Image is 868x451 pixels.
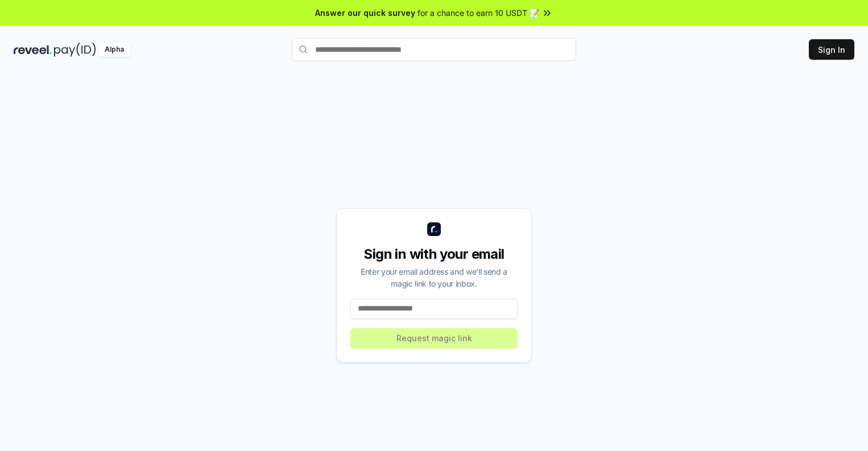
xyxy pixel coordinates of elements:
[98,43,130,57] div: Alpha
[54,43,96,57] img: pay_id
[809,39,854,60] button: Sign In
[350,245,518,263] div: Sign in with your email
[315,7,415,19] span: Answer our quick survey
[350,266,518,289] div: Enter your email address and we’ll send a magic link to your inbox.
[427,222,441,236] img: logo_small
[14,43,52,57] img: reveel_dark
[418,7,539,19] span: for a chance to earn 10 USDT 📝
